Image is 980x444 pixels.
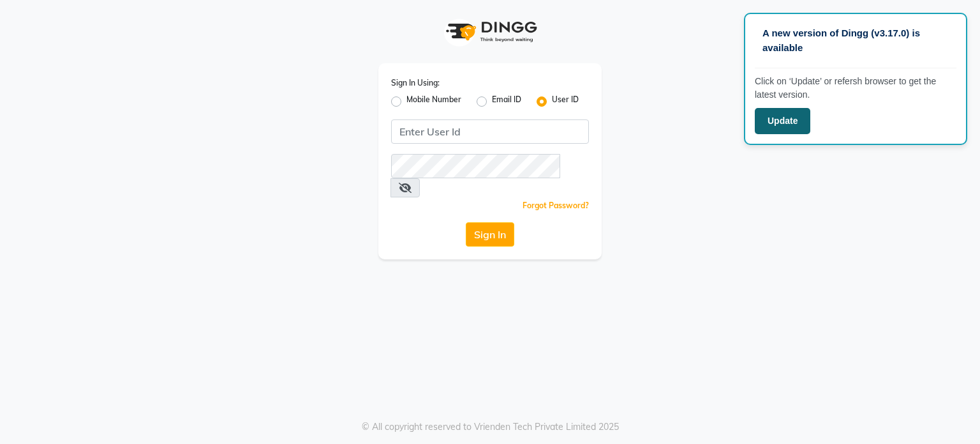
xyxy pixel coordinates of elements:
label: Mobile Number [406,94,461,109]
label: Sign In Using: [391,77,440,89]
label: Email ID [492,94,521,109]
a: Forgot Password? [523,201,589,210]
p: A new version of Dingg (v3.17.0) is available [762,26,949,55]
button: Sign In [466,222,514,247]
input: Username [391,154,560,178]
img: logo1.svg [439,13,541,50]
p: Click on ‘Update’ or refersh browser to get the latest version. [755,75,956,102]
button: Update [755,108,810,134]
input: Username [391,119,589,144]
label: User ID [552,94,579,109]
